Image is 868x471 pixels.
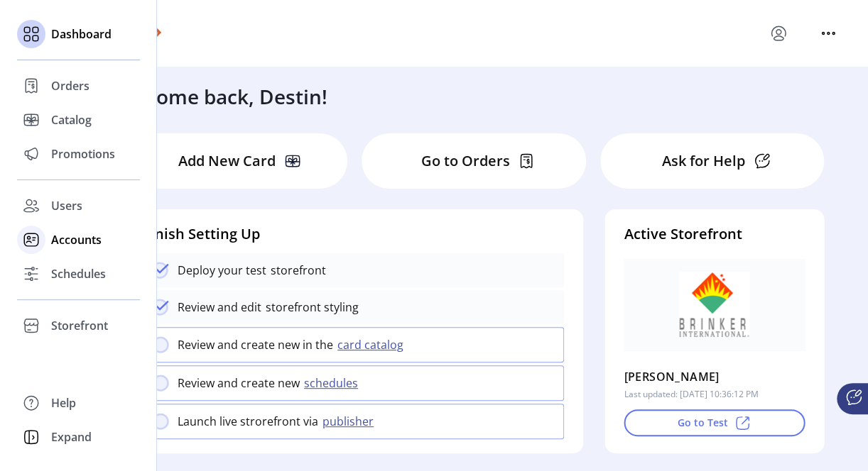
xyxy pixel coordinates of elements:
[51,428,92,445] span: Expand
[318,413,382,430] button: publisher
[333,336,412,353] button: card catalog
[662,150,745,172] p: Ask for Help
[51,231,102,248] span: Accounts
[178,413,318,430] p: Launch live strorefront via
[111,82,327,111] h3: Welcome back, Destin!
[178,150,276,172] p: Add New Card
[300,375,367,392] button: schedules
[817,22,840,45] button: menu
[767,22,790,45] button: menu
[51,265,106,282] span: Schedules
[178,375,300,392] p: Review and create new
[51,77,89,94] span: Orders
[178,336,333,353] p: Review and create new in the
[421,150,509,172] p: Go to Orders
[624,365,719,388] p: [PERSON_NAME]
[624,223,805,245] h4: Active Storefront
[51,26,112,43] span: Dashboard
[266,262,326,279] p: storefront
[178,299,261,316] p: Review and edit
[624,388,758,401] p: Last updated: [DATE] 10:36:12 PM
[178,262,266,279] p: Deploy your test
[51,111,92,128] span: Catalog
[143,223,564,245] h4: Finish Setting Up
[624,409,805,436] button: Go to Test
[51,317,108,334] span: Storefront
[51,197,82,214] span: Users
[261,299,359,316] p: storefront styling
[51,394,76,411] span: Help
[51,145,115,162] span: Promotions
